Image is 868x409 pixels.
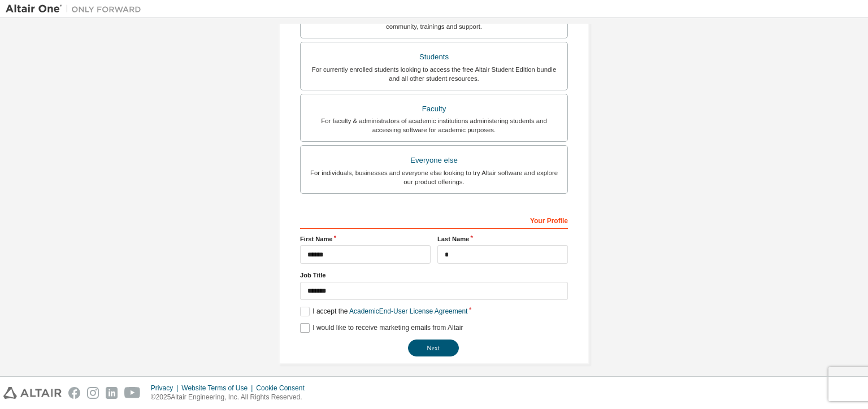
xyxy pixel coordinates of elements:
label: I would like to receive marketing emails from Altair [300,323,463,333]
div: For faculty & administrators of academic institutions administering students and accessing softwa... [307,116,561,134]
img: instagram.svg [87,387,99,399]
img: Altair One [6,3,147,15]
label: I accept the [300,307,467,316]
div: For currently enrolled students looking to access the free Altair Student Edition bundle and all ... [307,65,561,83]
div: Privacy [151,384,181,393]
img: youtube.svg [124,387,141,399]
div: Website Terms of Use [181,384,256,393]
button: Next [408,340,459,356]
div: Your Profile [300,211,568,229]
img: facebook.svg [68,387,80,399]
div: Faculty [307,101,561,117]
div: Cookie Consent [256,384,311,393]
p: © 2025 Altair Engineering, Inc. All Rights Reserved. [151,393,311,402]
div: Everyone else [307,153,561,168]
div: Students [307,49,561,65]
label: Last Name [437,234,568,243]
img: linkedin.svg [106,387,118,399]
label: First Name [300,234,431,243]
label: Job Title [300,271,568,280]
img: altair_logo.svg [3,387,62,399]
div: For individuals, businesses and everyone else looking to try Altair software and explore our prod... [307,168,561,186]
a: Academic End-User License Agreement [349,307,467,315]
